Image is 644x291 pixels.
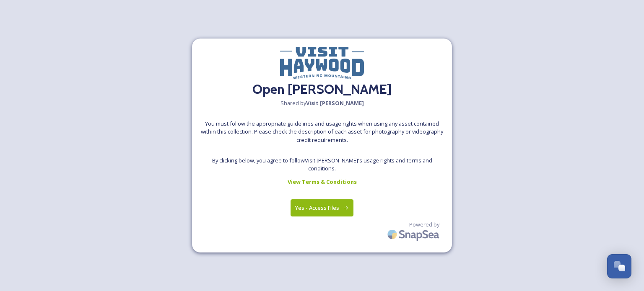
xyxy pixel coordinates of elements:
img: SnapSea Logo [385,224,444,244]
button: Yes - Access Files [291,199,353,216]
button: Open Chat [607,254,631,278]
span: Powered by [409,221,439,229]
img: visit-haywood-logo-white_120-wnc_mountain-blue-3292264819-e1727106323371.png [280,47,364,79]
strong: Visit [PERSON_NAME] [306,99,364,107]
strong: View Terms & Conditions [288,178,357,185]
a: View Terms & Conditions [288,177,357,187]
span: You must follow the appropriate guidelines and usage rights when using any asset contained within... [200,120,444,144]
h2: Open [PERSON_NAME] [252,79,392,99]
span: Shared by [280,99,364,107]
span: By clicking below, you agree to follow Visit [PERSON_NAME] 's usage rights and terms and conditions. [200,157,444,173]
